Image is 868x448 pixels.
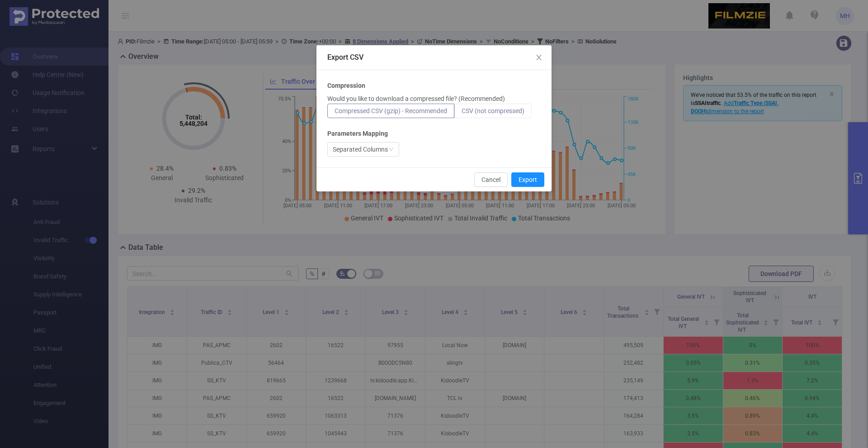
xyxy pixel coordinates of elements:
div: Separated Columns [333,143,388,156]
span: CSV (not compressed) [462,107,524,114]
button: Close [526,45,552,71]
button: Cancel [474,172,508,187]
button: Export [511,172,544,187]
p: Would you like to download a compressed file? (Recommended) [327,94,505,104]
i: icon: close [535,54,542,61]
b: Parameters Mapping [327,129,388,138]
div: Export CSV [327,52,541,62]
span: Compressed CSV (gzip) - Recommended [335,107,447,114]
b: Compression [327,81,365,91]
i: icon: down [388,147,394,153]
